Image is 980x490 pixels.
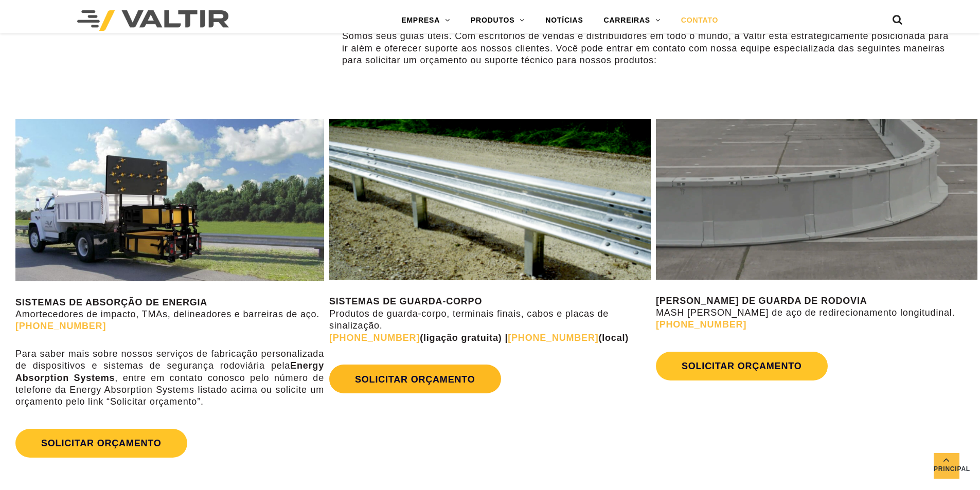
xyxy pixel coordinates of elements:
[656,352,828,380] a: SOLICITAR ORÇAMENTO
[508,333,598,343] a: [PHONE_NUMBER]
[604,16,650,24] font: CARREIRAS
[329,365,501,393] a: SOLICITAR ORÇAMENTO
[41,439,162,449] font: SOLICITAR ORÇAMENTO
[460,10,535,31] a: PRODUTOS
[15,349,324,371] font: Para saber mais sobre nossos serviços de fabricação personalizada de dispositivos e sistemas de s...
[77,10,229,31] img: Valtir
[401,16,440,24] font: EMPRESA
[594,10,671,31] a: CARREIRAS
[15,309,319,319] font: Amortecedores de impacto, TMAs, delineadores e barreiras de aço.
[598,333,629,343] font: (local)
[420,333,508,343] font: (ligação gratuita) |
[656,307,955,318] font: MASH [PERSON_NAME] de aço de redirecionamento longitudinal.
[471,16,515,24] font: PRODUTOS
[329,296,482,306] font: SISTEMAS DE GUARDA-CORPO
[671,10,728,31] a: CONTATO
[934,453,959,479] a: Principal
[681,16,718,24] font: CONTATO
[15,360,324,383] font: Energy Absorption Systems
[682,361,802,372] font: SOLICITAR ORÇAMENTO
[545,16,583,24] font: NOTÍCIAS
[656,319,746,330] a: [PHONE_NUMBER]
[391,10,460,31] a: EMPRESA
[656,296,867,306] font: [PERSON_NAME] DE GUARDA DE RODOVIA
[15,321,106,331] a: [PHONE_NUMBER]
[355,374,475,385] font: SOLICITAR ORÇAMENTO
[15,373,324,407] font: , entre em contato conosco pelo número de telefone da Energy Absorption Systems listado acima ou ...
[15,297,207,307] font: SISTEMAS DE ABSORÇÃO DE ENERGIA
[15,429,187,458] a: SOLICITAR ORÇAMENTO
[329,308,609,331] font: Produtos de guarda-corpo, terminais finais, cabos e placas de sinalização.
[342,31,949,65] font: Somos seus guias úteis. Com escritórios de vendas e distribuidores em todo o mundo, a Valtir está...
[15,119,324,281] img: Imagem da página de contato do SS180M
[656,119,977,279] img: Raio-Barreira-Seção-Highwayguard3
[329,333,420,343] a: [PHONE_NUMBER]
[535,10,593,31] a: NOTÍCIAS
[934,465,970,473] font: Principal
[329,119,651,280] img: Imagem da página de contato do Guardrail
